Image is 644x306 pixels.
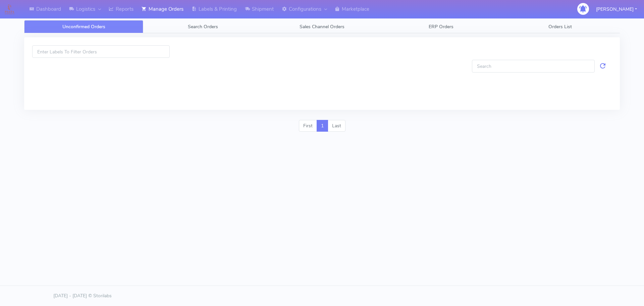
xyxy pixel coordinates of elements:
[317,120,328,132] a: 1
[429,24,453,30] span: ERP Orders
[300,24,344,30] span: Sales Channel Orders
[62,24,105,30] span: Unconfirmed Orders
[24,20,620,33] ul: Tabs
[548,24,572,30] span: Orders List
[472,60,595,72] input: Search
[591,2,642,16] button: [PERSON_NAME]
[188,24,218,30] span: Search Orders
[32,45,170,58] input: Enter Labels To Filter Orders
